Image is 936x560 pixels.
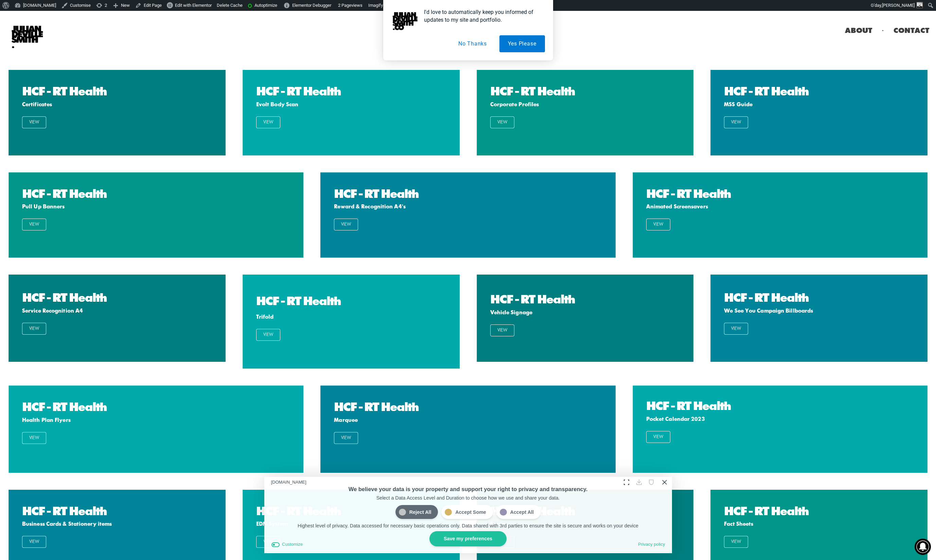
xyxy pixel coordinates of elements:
span: View [22,536,46,548]
h2: HCF - RT Health [256,297,453,307]
span: View [490,324,514,336]
div: Fact Sheets [724,521,921,528]
h2: HCF - RT Health [334,186,608,204]
label: Accept All [496,505,541,519]
div: Health Plan Flyers [22,417,297,424]
div: Service Recognition A4 [22,308,219,315]
div: Trifold [256,307,453,321]
button: Customize [271,541,303,548]
a: HCF - RT HealthReward & Recognition A4's View [320,172,615,258]
span: View [22,323,46,335]
span: View [724,536,748,548]
div: Pocket Calendar 2023 [646,416,921,423]
div: Animated Screensavers [646,204,921,210]
a: HCF - RT HealthEvolt Body Scan VIEW [243,70,460,155]
div: Pull Up Banners [22,204,297,210]
span: VIEW [646,431,670,443]
div: EDM System [256,521,453,528]
div: I'd love to automatically keep you informed of updates to​ my site and portfolio. [419,8,545,24]
h2: HCF - RT Health [22,186,297,204]
h2: HCF - RT Health [256,83,453,101]
a: HCF - RT HealthHealth Plan Flyers VIEW [8,386,303,473]
h2: HCF - RT Health [490,292,687,310]
a: VIEW [256,536,280,548]
a: HCF - RT Health Trifold View [243,275,460,369]
div: Marquee [334,417,608,424]
div: Reward & Recognition A4's [334,204,608,210]
p: Highest level of privacy. Data accessed for necessary basic operations only. Data shared with 3rd... [271,522,665,529]
span: VIEW [490,116,514,128]
span: VIEW [256,116,280,128]
a: HCF - RT HealthService Recognition A4 View [8,275,226,362]
button: Privacy policy [638,541,665,548]
span: View [334,219,358,230]
button: Close Cookie Compliance [659,477,669,487]
div: [DOMAIN_NAME] [271,478,306,487]
span: VIEW [22,432,46,444]
a: HCF - RT HealthPocket Calendar 2023 VIEW [633,386,928,473]
button: Save my preferences [429,531,507,546]
h2: HCF - RT Health [646,398,921,416]
h2: HCF - RT Health [724,290,921,308]
div: We See You Campaign Billboards [724,308,921,315]
h2: HCF - RT Health [256,503,453,521]
span: View [646,219,670,230]
div: Corporate Profiles [490,101,687,108]
button: Download Consent [634,477,644,487]
h2: HCF - RT Health [490,83,687,101]
span: We believe your data is your property and support your right to privacy and transparency. [349,486,588,492]
div: Evolt Body Scan [256,101,453,108]
a: HCF - RT HealthVehicle Signage View [477,275,694,362]
a: HCF - RT HealthCertificates View [8,70,226,155]
h2: HCF - RT Health [724,83,921,101]
h2: HCF - RT Health [22,290,219,308]
label: Accept Some [441,505,493,519]
div: Vehicle Signage [490,310,687,316]
h2: HCF - RT Health [22,83,219,101]
a: HCF - RT HealthCorporate Profiles VIEW [477,70,694,155]
span: View [256,329,280,341]
h2: HCF - RT Health [22,503,219,521]
button: No Thanks [450,35,495,52]
span: View [724,323,748,335]
button: Protection Status: Off [646,477,657,487]
label: Reject All [395,505,438,519]
div: Select a Data Access Level and Duration to choose how we use and share your data. [271,494,665,502]
button: Expand Toggle [621,477,632,487]
div: Business Cards & Stationery items [22,521,219,528]
button: Yes Please [499,35,545,52]
span: View [22,219,46,230]
h2: HCF - RT Health [22,399,297,417]
h2: HCF - RT Health [646,186,921,204]
h2: HCF - RT Health [334,399,608,417]
div: MSS Guide [724,101,921,108]
div: Certificates [22,101,219,108]
h2: HCF - RT Health [724,503,921,521]
span: View [724,116,748,128]
a: HCF - RT HealthAnimated Screensavers View [633,172,928,258]
a: HCF - RT HealthPull Up Banners View [8,172,303,258]
span: VIEW [334,432,358,444]
span: View [22,116,46,128]
a: HCF - RT HealthMarquee VIEW [320,386,615,473]
img: notification icon [391,8,419,35]
a: HCF - RT HealthMSS Guide View [710,70,928,155]
a: HCF - RT HealthWe See You Campaign Billboards View [710,275,928,362]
